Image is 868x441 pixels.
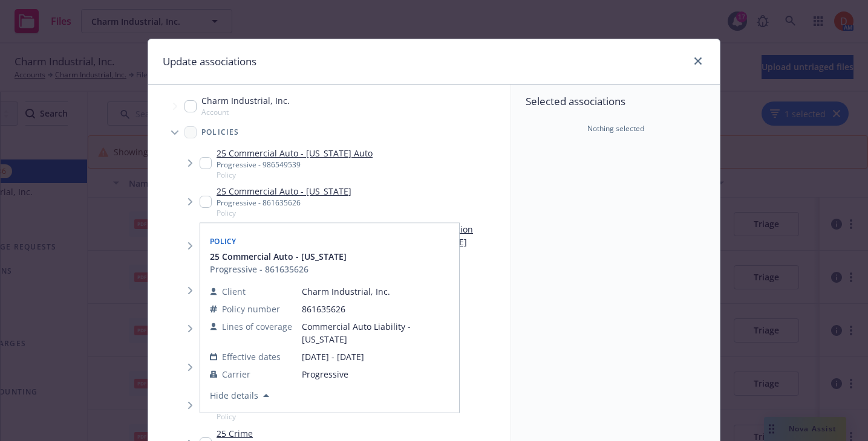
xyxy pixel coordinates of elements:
[217,411,367,422] span: Policy
[217,198,351,208] div: Progressive - 861635626
[222,303,280,315] span: Policy number
[526,94,705,109] span: Selected associations
[201,94,290,107] span: Charm Industrial, Inc.
[217,427,423,440] a: 25 Crime
[302,285,449,298] span: Charm Industrial, Inc.
[210,263,347,275] div: Progressive - 861635626
[217,159,373,170] div: Progressive - 986549539
[201,129,240,136] span: Policies
[163,54,256,69] h1: Update associations
[201,107,290,117] span: Account
[222,368,250,381] span: Carrier
[205,388,274,402] button: Hide details
[222,320,292,333] span: Lines of coverage
[210,236,237,246] span: Policy
[587,123,644,134] span: Nothing selected
[302,350,449,363] span: [DATE] - [DATE]
[302,320,449,346] span: Commercial Auto Liability - [US_STATE]
[217,185,351,198] a: 25 Commercial Auto - [US_STATE]
[217,170,373,180] span: Policy
[217,208,351,218] span: Policy
[302,303,449,315] span: 861635626
[210,250,347,263] button: 25 Commercial Auto - [US_STATE]
[691,54,705,68] a: close
[222,285,246,298] span: Client
[302,368,449,381] span: Progressive
[222,350,281,363] span: Effective dates
[217,147,373,159] a: 25 Commercial Auto - [US_STATE] Auto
